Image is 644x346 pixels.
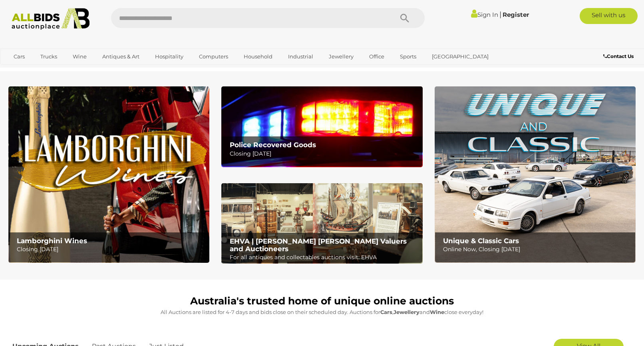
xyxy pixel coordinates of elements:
a: Industrial [283,50,318,63]
a: Computers [194,50,233,63]
a: Contact Us [603,52,636,61]
b: EHVA | [PERSON_NAME] [PERSON_NAME] Valuers and Auctioneers [230,237,407,253]
a: Jewellery [324,50,359,63]
a: Unique & Classic Cars Unique & Classic Cars Online Now, Closing [DATE] [435,86,636,263]
p: Online Now, Closing [DATE] [443,244,631,254]
strong: Jewellery [394,309,419,315]
a: Trucks [35,50,62,63]
strong: Wine [430,309,444,315]
a: Lamborghini Wines Lamborghini Wines Closing [DATE] [8,86,209,263]
a: Cars [8,50,30,63]
p: For all antiques and collectables auctions visit: EHVA [230,252,418,262]
p: Closing [DATE] [17,244,205,254]
a: Hospitality [150,50,189,63]
p: All Auctions are listed for 4-7 days and bids close on their scheduled day. Auctions for , and cl... [12,308,632,317]
b: Lamborghini Wines [17,237,87,245]
button: Search [385,8,425,28]
strong: Cars [380,309,392,315]
a: [GEOGRAPHIC_DATA] [427,50,494,63]
a: Sign In [471,11,498,18]
img: Unique & Classic Cars [435,86,636,263]
a: Police Recovered Goods Police Recovered Goods Closing [DATE] [221,86,422,167]
img: Lamborghini Wines [8,86,209,263]
img: Allbids.com.au [7,8,94,30]
a: Office [364,50,390,63]
a: Household [239,50,278,63]
a: EHVA | Evans Hastings Valuers and Auctioneers EHVA | [PERSON_NAME] [PERSON_NAME] Valuers and Auct... [221,183,422,264]
img: Police Recovered Goods [221,86,422,167]
a: Wine [68,50,92,63]
img: EHVA | Evans Hastings Valuers and Auctioneers [221,183,422,264]
h1: Australia's trusted home of unique online auctions [12,296,632,307]
span: | [499,10,501,19]
b: Police Recovered Goods [230,141,316,149]
a: Antiques & Art [97,50,145,63]
b: Unique & Classic Cars [443,237,519,245]
a: Sports [395,50,421,63]
p: Closing [DATE] [230,149,418,159]
a: Register [503,11,529,18]
b: Contact Us [603,53,634,59]
a: Sell with us [580,8,638,24]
